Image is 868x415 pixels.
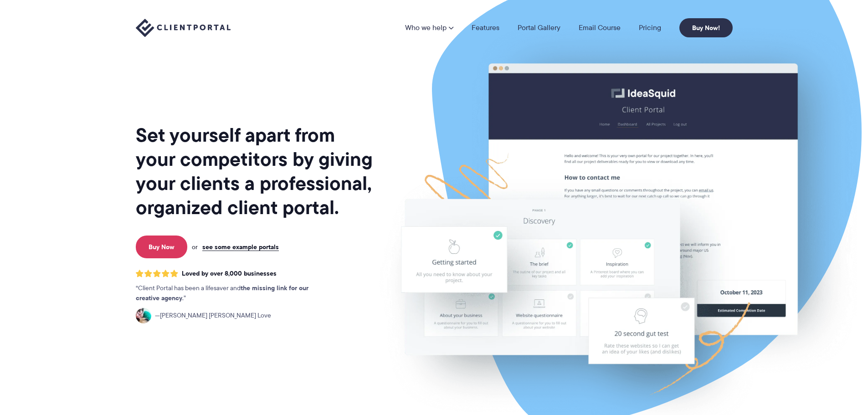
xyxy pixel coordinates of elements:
a: Portal Gallery [518,24,560,31]
h1: Set yourself apart from your competitors by giving your clients a professional, organized client ... [136,123,375,220]
a: Buy Now [136,236,187,258]
span: [PERSON_NAME] [PERSON_NAME] Love [155,311,271,321]
a: Buy Now! [679,18,733,37]
span: Loved by over 8,000 businesses [182,270,277,277]
span: or [192,243,198,251]
strong: the missing link for our creative agency [136,283,308,303]
a: see some example portals [202,243,279,251]
p: Client Portal has been a lifesaver and . [136,283,327,303]
a: Pricing [639,24,661,31]
a: Who we help [405,24,453,31]
a: Email Course [579,24,621,31]
a: Features [472,24,499,31]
